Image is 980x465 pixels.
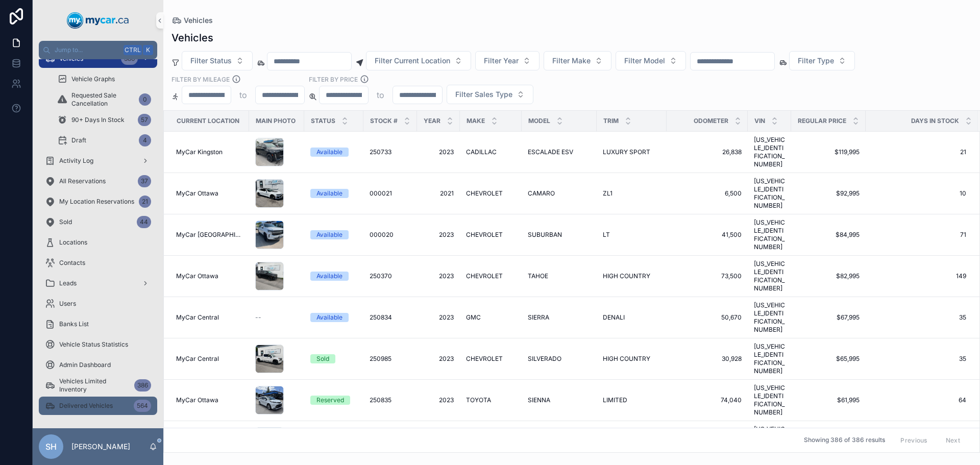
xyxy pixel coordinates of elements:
[754,425,785,458] span: [US_VEHICLE_IDENTIFICATION_NUMBER]
[33,59,163,428] div: scrollable content
[39,295,157,313] a: Users
[603,189,612,198] span: ZL1
[139,195,151,208] div: 21
[528,272,591,280] a: TAHOE
[754,342,785,375] a: [US_VEHICLE_IDENTIFICATION_NUMBER]
[124,45,142,55] span: Ctrl
[176,148,243,156] a: MyCar Kingston
[59,300,76,308] span: Users
[423,231,454,239] a: 2023
[51,90,157,109] a: Requested Sale Cancellation0
[370,231,411,239] a: 000020
[797,313,860,322] a: $67,995
[176,231,243,239] span: MyCar [GEOGRAPHIC_DATA]
[39,233,157,252] a: Locations
[370,396,391,404] span: 250835
[603,355,660,363] a: HIGH COUNTRY
[466,272,503,280] span: CHEVROLET
[59,218,72,226] span: Sold
[797,355,860,363] span: $65,995
[59,340,128,349] span: Vehicle Status Statistics
[176,272,218,280] span: MyCar Ottawa
[673,189,742,198] span: 6,500
[316,396,344,405] div: Reserved
[370,396,411,404] a: 250835
[370,313,411,322] a: 250834
[176,396,218,404] span: MyCar Ottawa
[310,189,357,198] a: Available
[866,231,966,239] span: 71
[316,148,342,157] div: Available
[423,355,454,363] a: 2023
[39,315,157,333] a: Banks List
[39,192,157,211] a: My Location Reservations21
[754,260,785,292] a: [US_VEHICLE_IDENTIFICATION_NUMBER]
[866,189,966,198] a: 10
[59,259,85,267] span: Contacts
[176,313,243,322] a: MyCar Central
[754,177,785,210] a: [US_VEHICLE_IDENTIFICATION_NUMBER]
[134,379,151,391] div: 386
[673,313,742,322] a: 50,670
[911,117,959,125] span: Days In Stock
[423,148,454,156] a: 2023
[754,218,785,251] a: [US_VEHICLE_IDENTIFICATION_NUMBER]
[59,402,113,410] span: Delivered Vehicles
[624,56,665,66] span: Filter Model
[239,89,247,101] p: to
[316,272,342,281] div: Available
[467,117,485,125] span: Make
[804,436,885,445] span: Showing 386 of 386 results
[375,56,450,66] span: Filter Current Location
[370,355,391,363] span: 250985
[603,355,650,363] span: HIGH COUNTRY
[603,148,660,156] a: LUXURY SPORT
[190,56,232,66] span: Filter Status
[673,231,742,239] span: 41,500
[866,313,966,322] span: 35
[310,272,357,281] a: Available
[466,313,481,322] span: GMC
[59,157,93,165] span: Activity Log
[310,354,357,363] a: Sold
[39,335,157,354] a: Vehicle Status Statistics
[616,51,686,70] button: Select Button
[137,216,151,228] div: 44
[466,355,503,363] span: CHEVROLET
[866,272,966,280] a: 149
[59,279,77,287] span: Leads
[45,440,57,453] span: SH
[39,356,157,374] a: Admin Dashboard
[370,189,392,198] span: 000021
[59,177,106,185] span: All Reservations
[423,396,454,404] a: 2023
[673,148,742,156] a: 26,838
[866,355,966,363] span: 35
[39,172,157,190] a: All Reservations37
[39,274,157,292] a: Leads
[866,148,966,156] a: 21
[673,396,742,404] a: 74,040
[528,313,549,322] span: SIERRA
[39,397,157,415] a: Delivered Vehicles564
[603,231,610,239] span: LT
[466,272,516,280] a: CHEVROLET
[797,189,860,198] a: $92,995
[797,148,860,156] span: $119,995
[316,313,342,322] div: Available
[59,377,130,394] span: Vehicles Limited Inventory
[528,189,555,198] span: CAMARO
[256,117,296,125] span: Main Photo
[603,396,627,404] span: LIMITED
[176,313,219,322] span: MyCar Central
[182,51,253,70] button: Select Button
[544,51,611,70] button: Select Button
[370,272,392,280] span: 250370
